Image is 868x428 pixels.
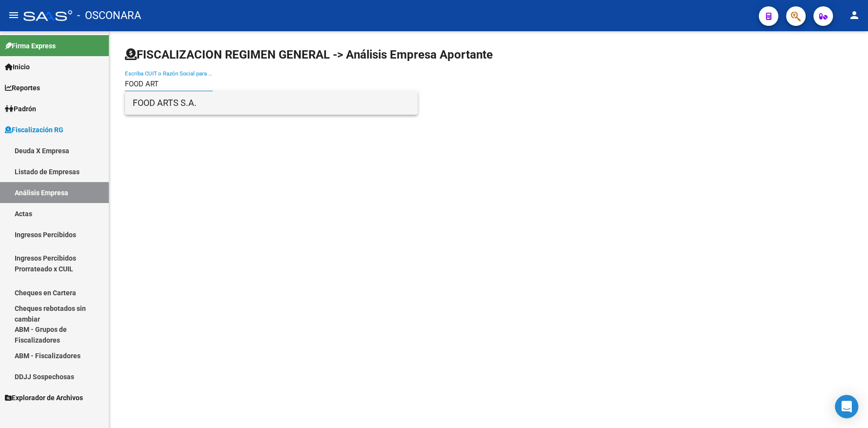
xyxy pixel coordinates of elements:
[5,61,30,72] span: Inicio
[125,47,493,62] h1: FISCALIZACION REGIMEN GENERAL -> Análisis Empresa Aportante
[5,392,83,403] span: Explorador de Archivos
[5,82,40,93] span: Reportes
[77,5,141,26] span: - OSCONARA
[848,9,860,21] mat-icon: person
[5,103,36,114] span: Padrón
[5,124,63,135] span: Fiscalización RG
[5,41,56,51] span: Firma Express
[835,395,858,418] div: Open Intercom Messenger
[8,9,20,21] mat-icon: menu
[133,91,410,115] span: FOOD ARTS S.A.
